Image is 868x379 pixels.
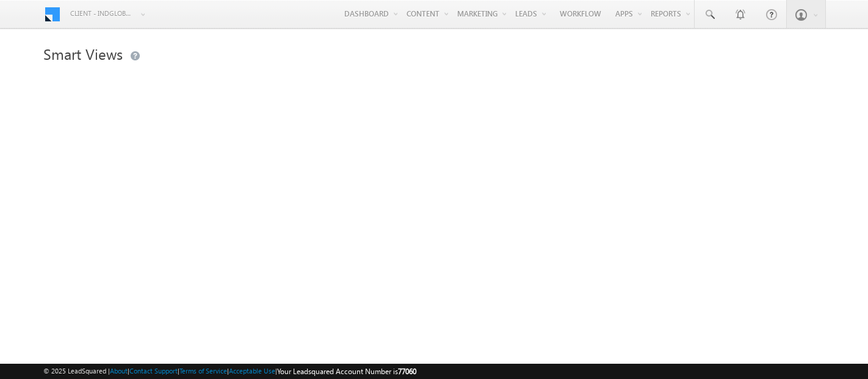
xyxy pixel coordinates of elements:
[277,367,416,376] span: Your Leadsquared Account Number is
[129,367,178,375] a: Contact Support
[70,7,134,20] span: Client - indglobal1 (77060)
[179,367,227,375] a: Terms of Service
[43,44,123,63] span: Smart Views
[229,367,275,375] a: Acceptable Use
[398,367,416,376] span: 77060
[110,367,128,375] a: About
[43,366,416,377] span: © 2025 LeadSquared | | | | |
